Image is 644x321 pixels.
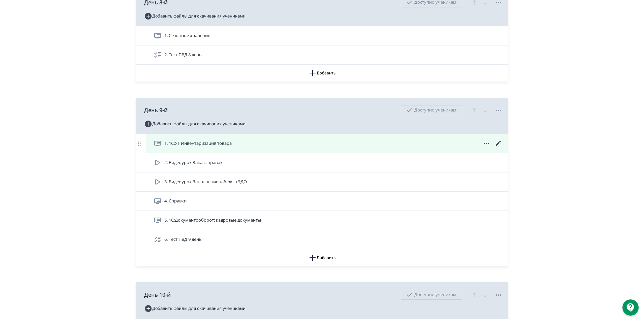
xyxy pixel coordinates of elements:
div: Доступно ученикам [401,290,462,300]
div: 3. Видеоурок Заполнение табеля в ЭДО [136,172,508,192]
button: Добавить [136,249,508,266]
button: Добавить файлы для скачивания учениками [144,119,246,129]
div: 5. 1С:Документооборот: кадровые документы [136,211,508,230]
div: 1. 1С:УТ Инвентаризация товара [136,134,508,153]
button: Добавить файлы для скачивания учениками [144,303,246,314]
span: День 9-й [144,106,168,114]
span: 6. Тест ПВД 9 день [164,236,202,243]
div: 1. Сезонное хранение [136,26,508,45]
div: 6. Тест ПВД 9 день [136,230,508,249]
span: 4. Справки [164,198,187,204]
span: 5. 1С:Документооборот: кадровые документы [164,217,261,224]
span: 2. Видеоурок Заказ справок [164,159,223,166]
div: 4. Справки [136,192,508,211]
button: Добавить [136,65,508,82]
span: 2. Тест ПВД 8 день [164,52,202,58]
span: 1. 1С:УТ Инвентаризация товара [164,140,232,147]
div: 2. Тест ПВД 8 день [136,45,508,65]
span: 3. Видеоурок Заполнение табеля в ЭДО [164,179,247,185]
div: 2. Видеоурок Заказ справок [136,153,508,172]
button: Добавить файлы для скачивания учениками [144,11,246,22]
span: День 10-й [144,291,171,299]
span: 1. Сезонное хранение [164,32,210,39]
div: Доступно ученикам [401,105,462,115]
